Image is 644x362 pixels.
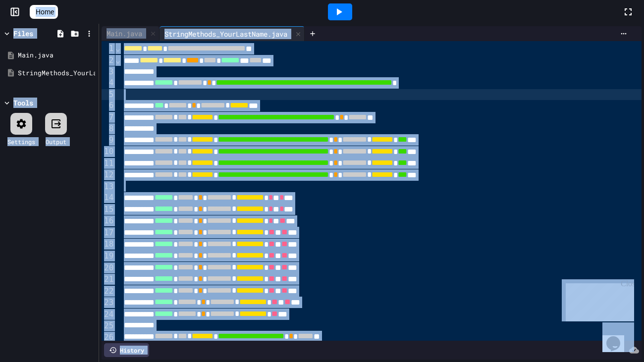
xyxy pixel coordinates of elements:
div: History [104,343,149,357]
iframe: chat widget [562,279,634,321]
div: 21 [102,274,115,286]
div: 2 [102,55,115,67]
div: 3 [102,66,115,77]
div: 1 [102,43,115,55]
div: 22 [102,286,115,298]
div: 20 [102,262,115,274]
div: Chat with us now!Close [4,4,68,63]
div: 9 [102,135,115,147]
div: 10 [102,146,115,158]
span: Fold line [115,55,121,65]
div: 16 [102,215,115,227]
div: Tools [13,98,33,108]
div: 13 [102,181,115,192]
div: Main.java [102,28,147,39]
div: 17 [102,227,115,239]
div: Main.java [18,51,95,60]
div: 8 [102,123,115,134]
div: StringMethods_YourLastName.java [160,26,305,41]
div: 4 [102,77,115,89]
div: 18 [102,239,115,251]
div: 14 [102,192,115,204]
div: 6 [102,100,115,112]
div: Output [46,137,66,146]
div: 23 [102,297,115,309]
div: Files [13,28,33,39]
span: Home [36,7,54,17]
div: StringMethods_YourLastName.java [160,29,292,39]
div: 19 [102,251,115,262]
div: 7 [102,112,115,124]
div: 24 [102,309,115,321]
div: 25 [102,320,115,331]
div: 15 [102,204,115,216]
div: 12 [102,169,115,181]
div: 26 [102,332,115,344]
iframe: chat widget [602,322,634,352]
div: StringMethods_YourLastName.java [18,68,95,78]
div: Main.java [102,26,160,41]
a: Home [30,5,58,19]
div: 5 [102,89,115,100]
div: 11 [102,158,115,170]
span: Fold line [115,44,121,53]
div: Settings [7,137,35,146]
